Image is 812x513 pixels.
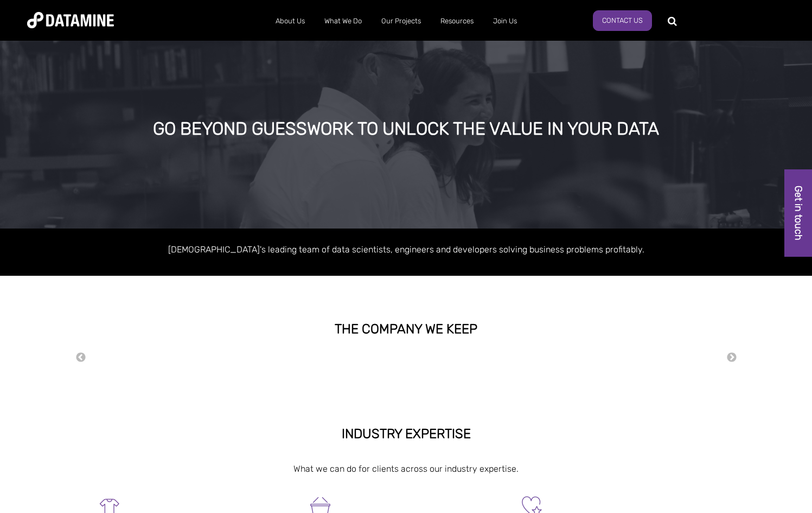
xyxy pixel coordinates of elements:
button: Previous [75,352,86,364]
span: What we can do for clients across our industry expertise. [293,464,519,474]
strong: THE COMPANY WE KEEP [335,321,477,337]
a: Our Projects [372,7,431,35]
a: Join Us [483,7,527,35]
a: Contact Us [593,10,652,31]
a: What We Do [315,7,372,35]
a: Get in touch [784,169,812,257]
div: GO BEYOND GUESSWORK TO UNLOCK THE VALUE IN YOUR DATA [95,119,717,139]
p: [DEMOGRAPHIC_DATA]'s leading team of data scientists, engineers and developers solving business p... [97,242,715,257]
button: Next [726,352,737,364]
strong: INDUSTRY EXPERTISE [342,426,471,441]
img: Datamine [27,12,114,28]
a: About Us [266,7,315,35]
a: Resources [431,7,483,35]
